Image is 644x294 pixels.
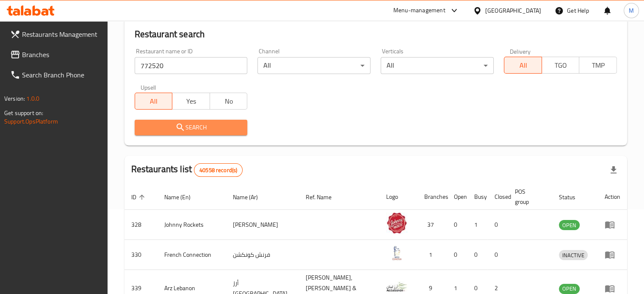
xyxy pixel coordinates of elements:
th: Action [598,184,627,210]
td: 328 [124,210,158,240]
span: TGO [545,59,576,71]
span: OPEN [559,220,580,230]
a: Support.OpsPlatform [4,116,58,127]
div: OPEN [559,284,580,294]
span: Name (Ar) [233,192,269,202]
span: Name (En) [164,192,202,202]
td: 330 [124,240,158,270]
div: Menu-management [393,5,445,16]
th: Logo [379,184,417,210]
label: Upsell [141,84,156,90]
td: [PERSON_NAME] [226,210,299,240]
button: TGO [542,57,580,74]
td: 1 [467,210,488,240]
div: Export file [603,160,624,180]
td: 37 [417,210,447,240]
th: Closed [488,184,508,210]
a: Search Branch Phone [3,65,108,85]
span: INACTIVE [559,250,588,260]
span: Search Branch Phone [22,70,101,80]
span: TMP [583,59,614,71]
span: Yes [176,95,207,107]
div: Menu [605,250,620,260]
td: 0 [447,210,467,240]
td: فرنش كونكشن [226,240,299,270]
td: 0 [467,240,488,270]
button: All [504,57,542,74]
span: Branches [22,49,101,60]
td: French Connection [158,240,226,270]
div: Menu [605,220,620,230]
th: Busy [467,184,488,210]
div: [GEOGRAPHIC_DATA] [485,6,541,15]
td: 0 [488,210,508,240]
th: Open [447,184,467,210]
span: Ref. Name [306,192,343,202]
span: Status [559,192,586,202]
a: Branches [3,44,108,65]
div: All [257,57,370,74]
td: 1 [417,240,447,270]
span: Restaurants Management [22,29,101,39]
span: Version: [4,93,25,104]
div: All [381,57,494,74]
div: OPEN [559,220,580,230]
button: Search [135,120,248,135]
td: Johnny Rockets [158,210,226,240]
input: Search for restaurant name or ID.. [135,57,248,74]
span: ID [131,192,147,202]
span: No [213,95,244,107]
span: M [629,6,634,15]
th: Branches [417,184,447,210]
img: Johnny Rockets [386,212,407,234]
button: Yes [172,93,210,110]
label: Delivery [510,48,531,54]
img: French Connection [386,242,407,264]
div: Menu [605,283,620,294]
h2: Restaurant search [135,28,617,41]
button: All [135,93,173,110]
td: 0 [447,240,467,270]
div: INACTIVE [559,250,588,260]
span: Search [141,122,241,133]
span: 1.0.0 [26,93,39,104]
button: TMP [579,57,617,74]
span: OPEN [559,284,580,294]
span: All [508,59,539,71]
button: No [210,93,248,110]
td: 0 [488,240,508,270]
a: Restaurants Management [3,24,108,44]
h2: Restaurants list [131,163,243,177]
div: Total records count [194,163,243,177]
span: All [138,95,169,107]
span: Get support on: [4,107,43,118]
span: 40558 record(s) [194,166,242,174]
span: POS group [515,187,542,207]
